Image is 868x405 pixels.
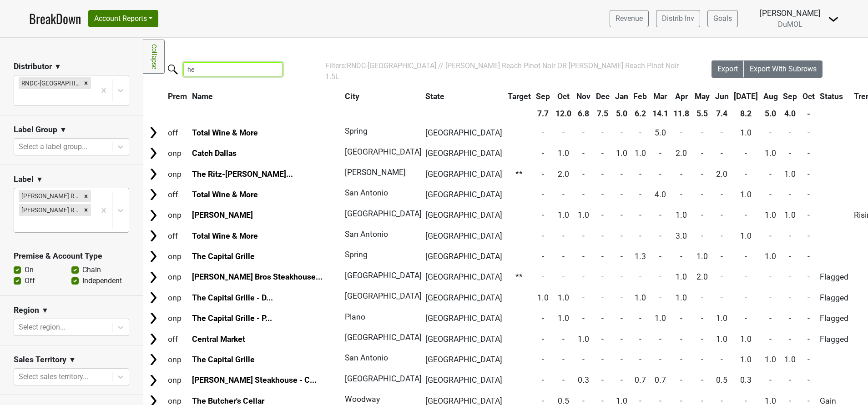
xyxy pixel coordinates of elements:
[701,210,703,220] span: -
[680,170,682,179] span: -
[192,314,272,323] a: The Capital Grille - P...
[781,105,800,122] th: 4.0
[818,288,851,307] td: Flagged
[166,185,189,204] td: off
[745,272,747,281] span: -
[639,170,641,179] span: -
[740,190,752,199] span: 1.0
[425,335,502,344] span: [GEOGRAPHIC_DATA]
[534,88,552,105] th: Sep: activate to sort column ascending
[696,272,708,281] span: 2.0
[425,252,502,261] span: [GEOGRAPHIC_DATA]
[761,88,780,105] th: Aug: activate to sort column ascending
[425,355,502,364] span: [GEOGRAPHIC_DATA]
[14,62,52,71] h3: Distributor
[601,231,604,240] span: -
[601,210,604,220] span: -
[582,293,585,302] span: -
[659,210,661,220] span: -
[82,265,101,275] label: Chain
[680,252,682,261] span: -
[14,175,34,184] h3: Label
[692,88,712,105] th: May: activate to sort column ascending
[166,123,189,142] td: off
[192,128,258,137] a: Total Wine & More
[425,293,502,302] span: [GEOGRAPHIC_DATA]
[659,293,661,302] span: -
[655,190,666,199] span: 4.0
[192,355,255,364] a: The Capital Grille
[19,190,81,202] div: [PERSON_NAME] Reach Pinot Noir
[25,275,35,286] label: Off
[192,272,323,281] a: [PERSON_NAME] Bros Steakhouse...
[659,170,661,179] span: -
[166,226,189,245] td: off
[345,126,368,135] span: Spring
[676,210,687,220] span: 1.0
[601,272,604,281] span: -
[534,105,552,122] th: 7.7
[192,252,255,261] a: The Capital Grille
[325,61,679,81] span: RNDC-[GEOGRAPHIC_DATA] // [PERSON_NAME] Reach Pinot Noir OR [PERSON_NAME] Reach Pinot Noir 1.5L
[740,335,752,344] span: 1.0
[542,190,544,199] span: -
[166,267,189,287] td: onp
[190,88,342,105] th: Name: activate to sort column ascending
[558,314,569,323] span: 1.0
[621,314,623,323] span: -
[423,88,505,105] th: State: activate to sort column ascending
[345,353,388,362] span: San Antonio
[14,125,57,135] h3: Label Group
[621,293,623,302] span: -
[769,272,772,281] span: -
[692,105,712,122] th: 5.5
[146,229,160,243] img: Arrow right
[750,65,817,73] span: Export With Subrows
[680,335,682,344] span: -
[676,272,687,281] span: 1.0
[192,293,273,302] a: The Capital Grille - D...
[558,149,569,158] span: 1.0
[621,170,623,179] span: -
[542,335,544,344] span: -
[760,7,821,19] div: [PERSON_NAME]
[789,149,791,158] span: -
[721,293,723,302] span: -
[769,231,772,240] span: -
[761,105,780,122] th: 5.0
[345,271,422,280] span: [GEOGRAPHIC_DATA]
[789,252,791,261] span: -
[425,210,502,220] span: [GEOGRAPHIC_DATA]
[635,293,646,302] span: 1.0
[655,314,666,323] span: 1.0
[345,291,422,300] span: [GEOGRAPHIC_DATA]
[594,105,612,122] th: 7.5
[601,149,604,158] span: -
[582,149,585,158] span: -
[146,353,160,366] img: Arrow right
[696,252,708,261] span: 1.0
[166,164,189,184] td: onp
[650,88,671,105] th: Mar: activate to sort column ascending
[656,10,700,27] a: Distrib Inv
[582,231,585,240] span: -
[650,105,671,122] th: 14.1
[508,92,531,101] span: Target
[601,190,604,199] span: -
[146,374,160,387] img: Arrow right
[41,305,49,316] span: ▼
[680,190,682,199] span: -
[701,128,703,137] span: -
[537,293,549,302] span: 1.0
[789,231,791,240] span: -
[425,314,502,323] span: [GEOGRAPHIC_DATA]
[732,105,760,122] th: 8.2
[553,88,574,105] th: Oct: activate to sort column ascending
[701,149,703,158] span: -
[778,20,802,29] span: DuMOL
[701,231,703,240] span: -
[192,92,213,101] span: Name
[621,210,623,220] span: -
[192,170,293,179] a: The Ritz-[PERSON_NAME]...
[166,88,189,105] th: Prem: activate to sort column ascending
